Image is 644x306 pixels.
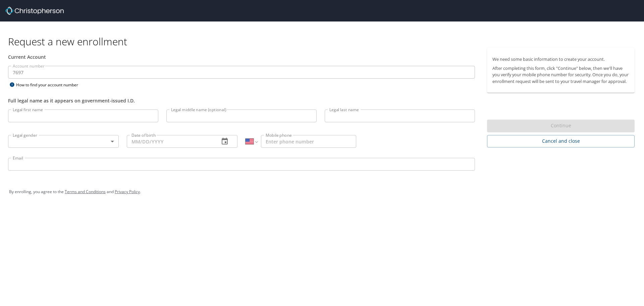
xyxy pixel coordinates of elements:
[8,35,640,48] h1: Request a new enrollment
[492,137,629,145] span: Cancel and close
[492,56,629,62] p: We need some basic information to create your account.
[65,189,106,194] a: Terms and Conditions
[8,135,119,148] div: ​
[5,7,64,15] img: cbt logo
[8,53,475,60] div: Current Account
[8,81,92,89] div: How to find your account number
[115,189,140,194] a: Privacy Policy
[8,97,475,104] div: Full legal name as it appears on government-issued I.D.
[9,183,635,200] div: By enrolling, you agree to the and .
[261,135,356,148] input: Enter phone number
[487,135,635,147] button: Cancel and close
[492,65,629,85] p: After completing this form, click "Continue" below, then we'll have you verify your mobile phone ...
[127,135,214,148] input: MM/DD/YYYY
